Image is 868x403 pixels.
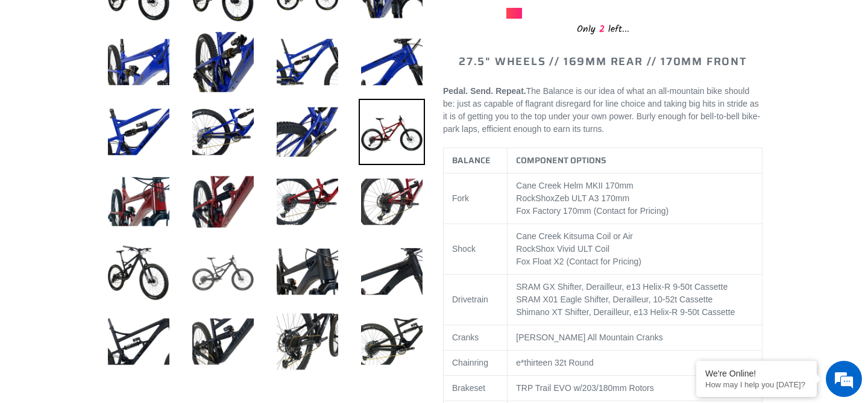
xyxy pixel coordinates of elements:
img: Load image into Gallery viewer, BALANCE - Complete Bike [105,99,172,165]
div: Navigation go back [13,66,31,84]
b: Pedal. Send. Repeat. [443,86,526,96]
textarea: Type your message and hit 'Enter' [6,272,230,314]
span: Zeb ULT A3 170 [555,193,615,203]
img: Load image into Gallery viewer, BALANCE - Complete Bike [105,29,172,95]
img: Load image into Gallery viewer, BALANCE - Complete Bike [359,239,425,305]
th: BALANCE [444,148,508,173]
img: Load image into Gallery viewer, BALANCE - Complete Bike [190,308,256,375]
img: Load image into Gallery viewer, BALANCE - Complete Bike [274,169,341,235]
img: Load image into Gallery viewer, BALANCE - Complete Bike [359,308,425,375]
td: SRAM GX Shifter, Derailleur, e13 Helix-R 9-50t Cassette SRAM X01 Eagle Shifter, Derailleur, 10-52... [508,274,763,325]
img: Load image into Gallery viewer, BALANCE - Complete Bike [274,99,341,165]
img: Load image into Gallery viewer, BALANCE - Complete Bike [190,239,256,305]
td: [PERSON_NAME] All Mountain Cranks [508,325,763,350]
img: Load image into Gallery viewer, BALANCE - Complete Bike [274,308,341,375]
img: Load image into Gallery viewer, BALANCE - Complete Bike [274,239,341,305]
p: How may I help you today? [705,380,808,389]
img: Load image into Gallery viewer, BALANCE - Complete Bike [359,169,425,235]
img: Load image into Gallery viewer, BALANCE - Complete Bike [105,239,172,305]
td: RockShox mm Fox Factory 170mm (Contact for Pricing) [508,173,763,223]
img: Load image into Gallery viewer, BALANCE - Complete Bike [359,29,425,95]
td: TRP Trail EVO w/203/180mm Rotors [508,375,763,401]
div: Minimize live chat window [198,6,227,35]
img: Load image into Gallery viewer, BALANCE - Complete Bike [190,99,256,165]
td: Chainring [444,350,508,375]
p: Cane Creek Kitsuma Coil or Air RockShox Vivid ULT Coil Fox Float X2 (Contact for Pricing) [516,230,753,268]
img: Load image into Gallery viewer, BALANCE - Complete Bike [274,29,341,95]
td: Brakeset [444,375,508,401]
p: The Balance is our idea of what an all-mountain bike should be: just as capable of flagrant disre... [443,85,763,136]
img: Load image into Gallery viewer, BALANCE - Complete Bike [190,29,256,95]
img: Load image into Gallery viewer, BALANCE - Complete Bike [105,169,172,235]
img: Load image into Gallery viewer, BALANCE - Complete Bike [359,99,425,165]
img: d_696896380_company_1647369064580_696896380 [39,60,69,90]
div: We're Online! [705,369,808,378]
h2: 27.5" WHEELS // 169MM REAR // 170MM FRONT [443,55,763,69]
img: Load image into Gallery viewer, BALANCE - Complete Bike [105,308,172,375]
td: Fork [444,173,508,223]
span: Cane Creek Helm MKII 170mm [516,181,634,190]
td: Shock [444,223,508,274]
img: Load image into Gallery viewer, BALANCE - Complete Bike [190,169,256,235]
span: We're online! [70,123,166,245]
td: e*thirteen 32t Round [508,350,763,375]
th: COMPONENT OPTIONS [508,148,763,173]
td: Cranks [444,325,508,350]
div: Chat with us now [81,67,221,83]
span: 2 [596,22,608,37]
td: Drivetrain [444,274,508,325]
div: Only left... [506,19,699,37]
